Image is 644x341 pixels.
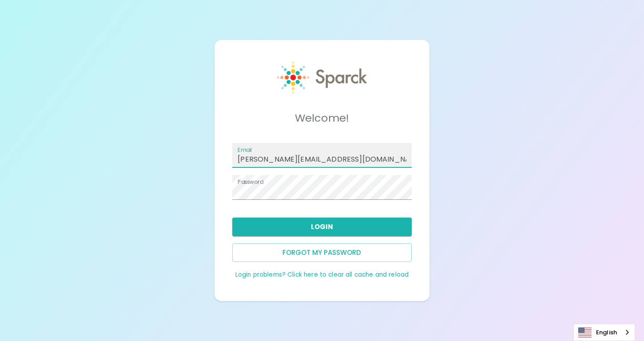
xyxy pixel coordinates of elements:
button: Forgot my password [232,243,411,262]
label: Email [238,146,252,154]
a: Login problems? Click here to clear all cache and reload [235,270,409,279]
label: Password [238,178,263,186]
aside: Language selected: English [573,324,635,341]
img: Sparck logo [277,61,367,94]
button: Login [232,218,411,236]
div: Language [573,324,635,341]
a: English [574,324,635,341]
h5: Welcome! [232,111,411,125]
